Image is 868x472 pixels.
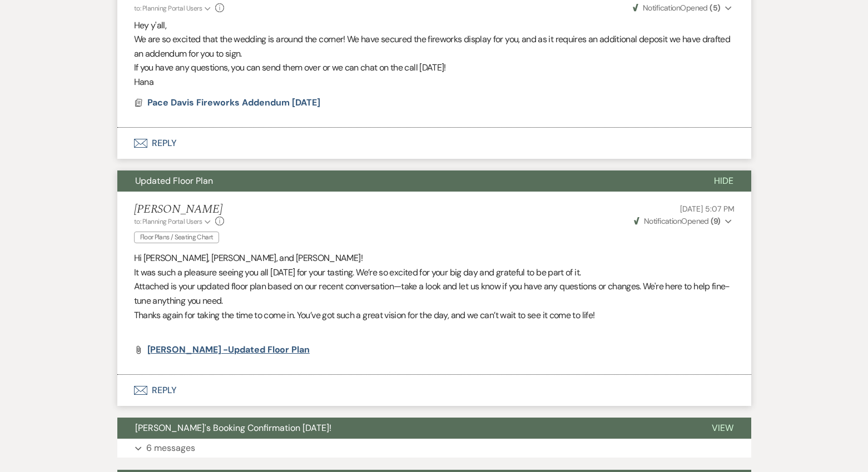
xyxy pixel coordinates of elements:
[117,375,751,406] button: Reply
[134,61,735,75] p: If you have any questions, you can send them over or we can chat on the call [DATE]!
[643,3,680,13] span: Notification
[147,96,323,109] button: Pace Davis Fireworks Addendum [DATE]
[147,97,320,108] span: Pace Davis Fireworks Addendum [DATE]
[644,216,681,226] span: Notification
[135,175,213,187] span: Updated Floor Plan
[134,308,735,323] p: Thanks again for taking the time to come in. You’ve got such a great vision for the day, and we c...
[711,216,720,226] strong: ( 9 )
[134,265,735,280] p: It was such a pleasure seeing you all [DATE] for your tasting. We’re so excited for your big day ...
[696,170,751,192] button: Hide
[134,232,220,243] span: Floor Plans / Seating Chart
[134,279,735,308] p: Attached is your updated floor plan based on our recent conversation—take a look and let us know ...
[633,3,721,13] span: Opened
[147,345,310,354] a: [PERSON_NAME] -Updated Floor Plan
[117,128,751,159] button: Reply
[634,216,721,226] span: Opened
[134,251,735,265] p: Hi [PERSON_NAME], [PERSON_NAME], and [PERSON_NAME]!
[694,418,751,439] button: View
[134,4,202,13] span: to: Planning Portal Users
[134,217,213,227] button: to: Planning Portal Users
[147,344,310,355] span: [PERSON_NAME] -Updated Floor Plan
[680,204,734,214] span: [DATE] 5:07 PM
[117,170,696,192] button: Updated Floor Plan
[135,422,331,434] span: [PERSON_NAME]'s Booking Confirmation [DATE]!
[134,217,202,226] span: to: Planning Portal Users
[134,75,735,89] p: Hana
[714,175,733,187] span: Hide
[134,18,735,33] p: Hey y'all,
[117,418,694,439] button: [PERSON_NAME]'s Booking Confirmation [DATE]!
[712,422,733,434] span: View
[632,215,735,227] button: NotificationOpened (9)
[631,2,735,14] button: NotificationOpened (5)
[134,203,225,217] h5: [PERSON_NAME]
[134,3,213,13] button: to: Planning Portal Users
[710,3,720,13] strong: ( 5 )
[117,439,751,458] button: 6 messages
[134,32,735,61] p: We are so excited that the wedding is around the corner! We have secured the fireworks display fo...
[146,441,195,455] p: 6 messages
